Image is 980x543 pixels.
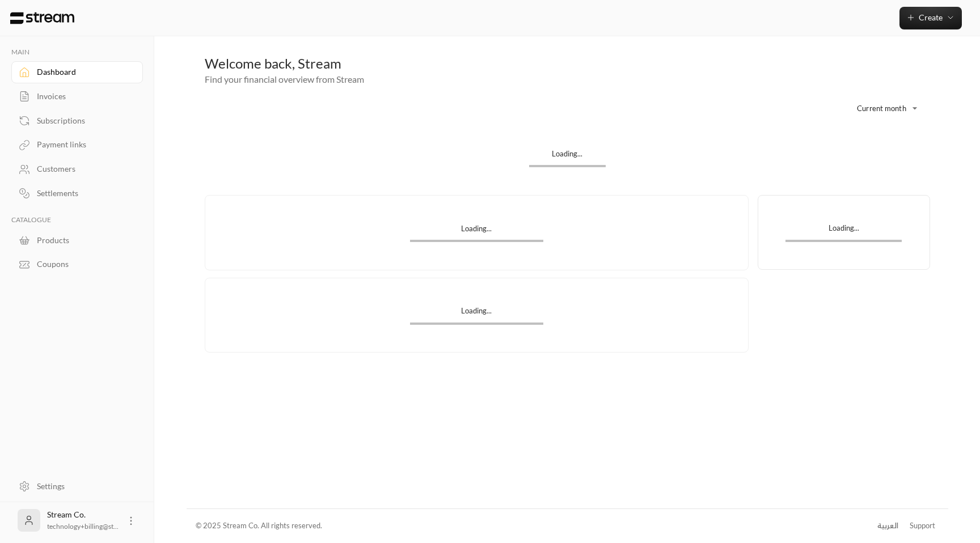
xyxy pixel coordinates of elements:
div: Customers [37,163,129,175]
div: Invoices [37,91,129,102]
div: Loading... [410,306,543,322]
div: Welcome back, Stream [205,54,930,73]
a: Coupons [11,253,143,275]
div: Settlements [37,188,129,199]
span: Find your financial overview from Stream [205,74,364,84]
div: Products [37,235,129,246]
div: Loading... [529,149,606,165]
button: Create [899,7,962,29]
a: Customers [11,158,143,180]
div: Dashboard [37,66,129,78]
span: technology+billing@st... [47,522,119,531]
span: Create [919,12,943,22]
div: Stream Co. [47,509,119,532]
div: Loading... [785,223,902,239]
img: Logo [9,12,75,24]
a: Subscriptions [11,109,143,131]
div: Loading... [410,223,543,240]
div: العربية [877,520,898,532]
p: MAIN [11,48,143,57]
div: Coupons [37,258,129,270]
div: Payment links [37,139,129,150]
a: Invoices [11,86,143,108]
a: Settlements [11,183,143,205]
div: Settings [37,481,129,492]
a: Products [11,229,143,251]
a: Dashboard [11,61,143,83]
a: Settings [11,475,143,497]
div: © 2025 Stream Co. All rights reserved. [196,520,322,532]
div: Current month [839,94,924,123]
a: Support [906,516,939,536]
div: Subscriptions [37,115,129,126]
p: CATALOGUE [11,215,143,224]
a: Payment links [11,134,143,156]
